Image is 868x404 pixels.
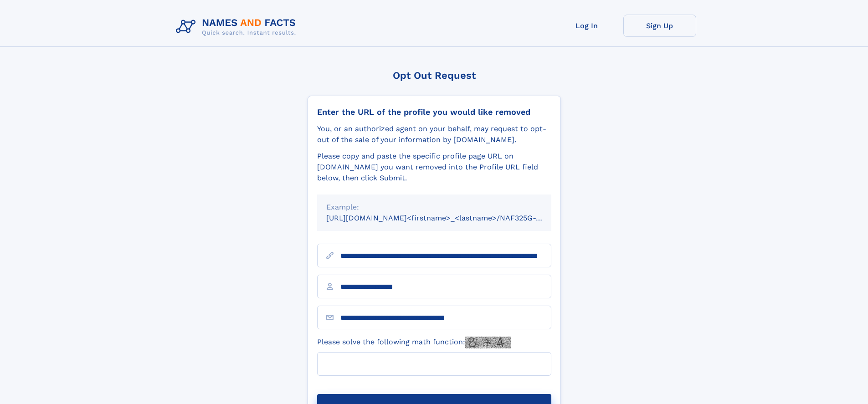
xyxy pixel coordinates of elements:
label: Please solve the following math function: [317,337,511,348]
img: Logo Names and Facts [172,15,303,39]
div: Please copy and paste the specific profile page URL on [DOMAIN_NAME] you want removed into the Pr... [317,151,551,184]
div: Opt Out Request [308,70,561,81]
div: Enter the URL of the profile you would like removed [317,107,551,117]
small: [URL][DOMAIN_NAME]<firstname>_<lastname>/NAF325G-xxxxxxxx [326,214,569,222]
div: You, or an authorized agent on your behalf, may request to opt-out of the sale of your informatio... [317,123,551,145]
a: Sign Up [623,15,696,37]
a: Log In [550,15,623,37]
div: Example: [326,202,542,213]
